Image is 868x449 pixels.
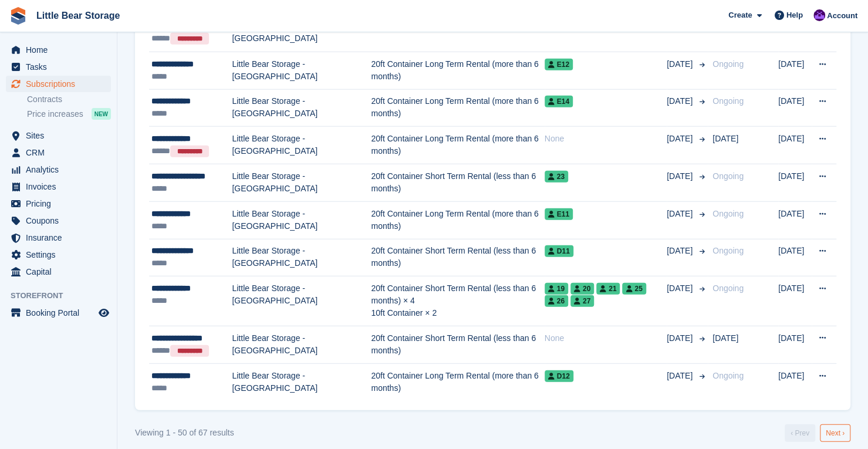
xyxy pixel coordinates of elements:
span: Ongoing [712,283,744,293]
a: Preview store [97,306,111,320]
span: Ongoing [712,171,744,181]
span: 20 [570,283,594,295]
span: Coupons [26,212,96,229]
span: D12 [545,370,573,382]
span: Price increases [27,109,83,120]
span: [DATE] [667,282,695,295]
td: 10ft Container [371,14,544,52]
span: [DATE] [667,208,695,220]
span: Booking Portal [26,305,96,321]
td: Little Bear Storage - [GEOGRAPHIC_DATA] [232,363,371,400]
span: [DATE] [667,332,695,345]
span: Invoices [26,178,96,195]
td: Little Bear Storage - [GEOGRAPHIC_DATA] [232,164,371,202]
td: 20ft Container Short Term Rental (less than 6 months) [371,164,544,202]
td: Little Bear Storage - [GEOGRAPHIC_DATA] [232,52,371,89]
span: D11 [545,245,573,257]
a: menu [6,59,111,75]
span: Tasks [26,59,96,75]
span: [DATE] [667,170,695,183]
span: 23 [545,171,568,183]
span: Ongoing [712,209,744,218]
span: 19 [545,283,568,295]
nav: Pages [782,424,853,442]
div: None [545,133,667,145]
a: Previous [785,424,815,442]
td: 20ft Container Long Term Rental (more than 6 months) [371,52,544,89]
span: Help [786,9,803,21]
td: 20ft Container Long Term Rental (more than 6 months) [371,89,544,127]
td: [DATE] [778,276,812,326]
a: Next [820,424,850,442]
span: Ongoing [712,59,744,69]
a: menu [6,212,111,229]
span: Subscriptions [26,76,96,92]
span: Ongoing [712,96,744,106]
a: menu [6,305,111,321]
td: [DATE] [778,52,812,89]
td: 20ft Container Short Term Rental (less than 6 months) × 4 10ft Container × 2 [371,276,544,326]
td: Little Bear Storage - [GEOGRAPHIC_DATA] [232,239,371,276]
span: E14 [545,96,573,107]
td: 20ft Container Long Term Rental (more than 6 months) [371,363,544,400]
td: 20ft Container Short Term Rental (less than 6 months) [371,239,544,276]
span: Sites [26,127,96,144]
td: [DATE] [778,127,812,164]
span: Storefront [11,290,117,302]
td: Little Bear Storage - [GEOGRAPHIC_DATA] [232,127,371,164]
span: 21 [596,283,620,295]
span: Analytics [26,161,96,178]
a: menu [6,264,111,280]
span: [DATE] [712,134,738,143]
img: stora-icon-8386f47178a22dfd0bd8f6a31ec36ba5ce8667c1dd55bd0f319d3a0aa187defe.svg [9,7,27,25]
td: 20ft Container Short Term Rental (less than 6 months) [371,326,544,363]
div: NEW [92,108,111,120]
div: None [545,332,667,345]
span: 27 [570,295,594,307]
span: E11 [545,208,573,220]
span: [DATE] [667,370,695,382]
td: [DATE] [778,239,812,276]
td: [DATE] [778,164,812,202]
td: [DATE] [778,201,812,239]
span: Insurance [26,229,96,246]
span: Home [26,42,96,58]
a: menu [6,247,111,263]
a: menu [6,229,111,246]
span: Account [827,10,857,22]
td: Little Bear Storage - [GEOGRAPHIC_DATA] [232,14,371,52]
a: menu [6,178,111,195]
span: [DATE] [667,133,695,145]
td: [DATE] [778,326,812,363]
a: menu [6,127,111,144]
td: 20ft Container Long Term Rental (more than 6 months) [371,127,544,164]
td: Little Bear Storage - [GEOGRAPHIC_DATA] [232,276,371,326]
td: [DATE] [778,89,812,127]
span: [DATE] [667,58,695,70]
span: [DATE] [667,245,695,257]
a: menu [6,76,111,92]
span: 25 [622,283,646,295]
a: menu [6,144,111,161]
a: menu [6,42,111,58]
span: 26 [545,295,568,307]
a: Contracts [27,94,111,105]
span: [DATE] [712,333,738,343]
td: Little Bear Storage - [GEOGRAPHIC_DATA] [232,89,371,127]
span: E12 [545,59,573,70]
a: Little Bear Storage [32,6,124,25]
td: 20ft Container Long Term Rental (more than 6 months) [371,201,544,239]
span: CRM [26,144,96,161]
span: [DATE] [667,95,695,107]
span: Pricing [26,195,96,212]
a: menu [6,195,111,212]
span: Ongoing [712,371,744,380]
span: Settings [26,247,96,263]
a: Price increases NEW [27,107,111,120]
span: Capital [26,264,96,280]
div: Viewing 1 - 50 of 67 results [135,427,234,439]
td: Little Bear Storage - [GEOGRAPHIC_DATA] [232,201,371,239]
img: Henry Hastings [813,9,825,21]
td: Little Bear Storage - [GEOGRAPHIC_DATA] [232,326,371,363]
span: Create [728,9,752,21]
